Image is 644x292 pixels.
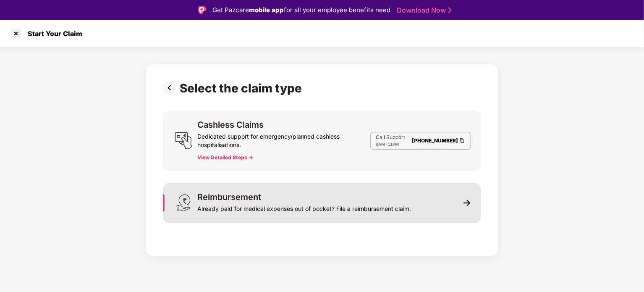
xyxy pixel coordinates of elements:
img: svg+xml;base64,PHN2ZyB3aWR0aD0iMjQiIGhlaWdodD0iMjUiIHZpZXdCb3g9IjAgMCAyNCAyNSIgZmlsbD0ibm9uZSIgeG... [175,132,192,150]
span: 8AM [376,142,385,147]
div: - [376,141,405,147]
a: Download Now [397,6,449,15]
div: Already paid for medical expenses out of pocket? File a reimbursement claim. [197,201,411,213]
div: Cashless Claims [197,121,264,129]
div: Get Pazcare for all your employee benefits need [212,5,390,15]
img: Clipboard Icon [459,137,466,144]
img: svg+xml;base64,PHN2ZyB3aWR0aD0iMjQiIGhlaWdodD0iMzEiIHZpZXdCb3g9IjAgMCAyNCAzMSIgZmlsbD0ibm9uZSIgeG... [175,194,192,212]
span: 11PM [387,142,399,147]
img: svg+xml;base64,PHN2ZyB3aWR0aD0iMTEiIGhlaWdodD0iMTEiIHZpZXdCb3g9IjAgMCAxMSAxMSIgZmlsbD0ibm9uZSIgeG... [463,199,471,207]
div: Reimbursement [197,193,261,201]
div: Select the claim type [180,81,305,95]
p: Call Support [376,134,405,141]
img: Logo [198,6,207,14]
img: Stroke [448,6,452,15]
div: Dedicated support for emergency/planned cashless hospitalisations. [197,129,370,149]
a: [PHONE_NUMBER] [412,137,458,144]
img: svg+xml;base64,PHN2ZyBpZD0iUHJldi0zMngzMiIgeG1sbnM9Imh0dHA6Ly93d3cudzMub3JnLzIwMDAvc3ZnIiB3aWR0aD... [163,81,180,95]
button: View Detailed Steps -> [197,154,253,161]
div: Start Your Claim [23,29,82,38]
strong: mobile app [249,6,284,14]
